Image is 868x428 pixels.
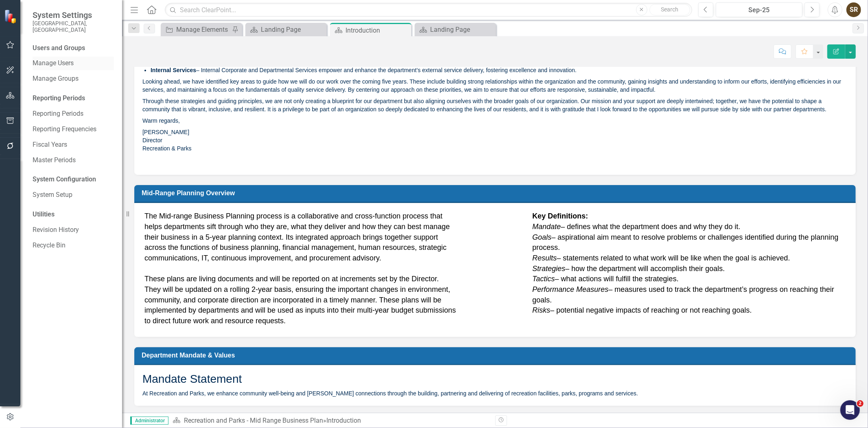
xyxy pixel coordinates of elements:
[33,125,114,134] a: Reporting Frequencies
[4,9,18,24] img: ClearPoint Strategy
[142,95,848,115] p: Through these strategies and guiding principles, we are not only creating a blueprint for our dep...
[176,24,230,35] div: Manage Elements
[532,212,588,220] strong: Key Definitions:
[532,212,838,314] span: – defines what the department does and why they do it. – aspirational aim meant to resolve proble...
[33,59,114,68] a: Manage Users
[840,400,860,420] iframe: Intercom live chat
[33,94,114,103] div: Reporting Periods
[130,417,168,425] span: Administrator
[33,225,114,235] a: Revision History
[173,416,489,426] div: »
[165,3,692,17] input: Search ClearPoint...
[33,109,114,119] a: Reporting Periods
[857,400,864,407] span: 2
[142,115,848,126] p: Warm regards,
[716,2,802,17] button: Sep-25
[142,126,848,154] p: [PERSON_NAME] Director Recreation & Parks
[33,190,114,200] a: System Setup
[532,223,561,231] em: Mandate
[163,24,230,35] a: Manage Elements
[661,6,678,13] span: Search
[33,74,114,84] a: Manage Groups
[151,67,196,73] strong: Internal Services
[151,66,848,74] li: – Internal Corporate and Departmental Services empower and enhance the department’s external serv...
[33,44,114,53] div: Users and Groups
[184,417,323,424] a: Recreation and Parks - Mid Range Business Plan
[532,285,608,293] em: Performance Measures
[144,212,456,325] span: The Mid-range Business Planning process is a collaborative and cross-function process that helps ...
[719,5,800,15] div: Sep-25
[33,10,114,20] span: System Settings
[142,76,848,95] p: Looking ahead, we have identified key areas to guide how we will do our work over the coming five...
[532,275,555,283] em: Tactics
[33,175,114,184] div: System Configuration
[430,24,494,35] div: Landing Page
[345,25,409,35] div: Introduction
[142,189,851,197] h3: Mid-Range Planning Overview
[846,2,861,17] button: SR
[532,306,550,314] em: Risks
[532,254,557,262] em: Results
[142,373,848,386] h2: Mandate Statement
[33,140,114,150] a: Fiscal Years
[326,417,361,424] div: Introduction
[33,20,114,33] small: [GEOGRAPHIC_DATA], [GEOGRAPHIC_DATA]
[33,210,114,219] div: Utilities
[532,233,551,241] em: Goals
[649,4,690,15] button: Search
[247,24,325,35] a: Landing Page
[142,389,848,397] p: At Recreation and Parks, we enhance community well-being and [PERSON_NAME] connections through th...
[261,24,325,35] div: Landing Page
[142,351,851,359] h3: Department Mandate & Values
[33,156,114,165] a: Master Periods
[33,241,114,250] a: Recycle Bin
[417,24,494,35] a: Landing Page
[532,265,565,273] em: Strategies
